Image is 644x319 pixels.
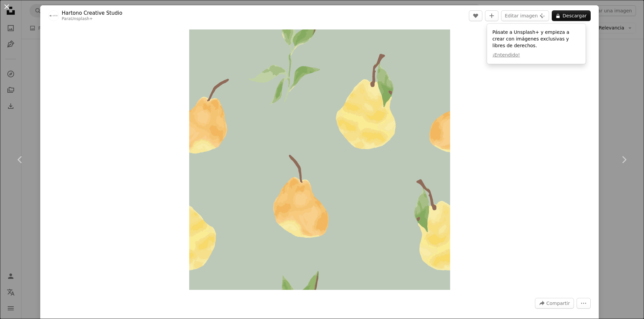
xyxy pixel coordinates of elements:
[487,24,586,64] div: Pásate a Unsplash+ y empieza a crear con imágenes exclusivas y libres de derechos.
[546,298,570,308] span: Compartir
[189,29,450,290] button: Ampliar en esta imagen
[552,10,591,21] button: Descargar
[604,128,644,192] a: Siguiente
[577,298,591,309] button: Más acciones
[48,10,59,21] img: Ve al perfil de Hartono Creative Studio
[71,16,93,21] a: Unsplash+
[62,10,122,16] a: Hartono Creative Studio
[469,10,482,21] button: Me gusta
[535,298,574,309] button: Compartir esta imagen
[189,29,450,290] img: Un patrón de peras y hojas sobre un fondo verde
[501,10,549,21] button: Editar imagen
[62,16,122,22] div: Para
[492,52,520,59] button: ¡Entendido!
[485,10,498,21] button: Añade a la colección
